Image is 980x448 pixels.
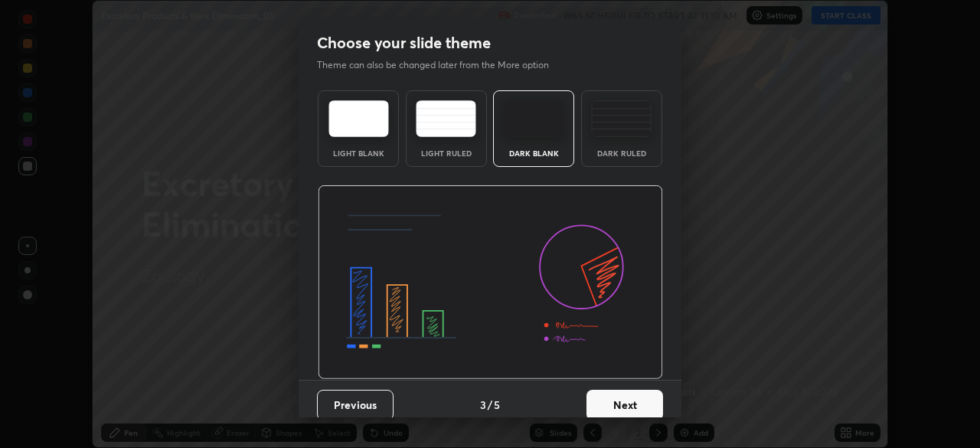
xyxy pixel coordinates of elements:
img: darkRuledTheme.de295e13.svg [591,100,652,137]
div: Light Ruled [416,149,477,157]
img: lightRuledTheme.5fabf969.svg [416,100,476,137]
button: Previous [317,390,394,420]
h4: / [488,397,492,413]
p: Theme can also be changed later from the More option [317,58,565,72]
img: darkTheme.f0cc69e5.svg [504,100,564,137]
h4: 3 [480,397,486,413]
h2: Choose your slide theme [317,33,491,53]
img: lightTheme.e5ed3b09.svg [328,100,389,137]
div: Dark Ruled [591,149,652,157]
h4: 5 [494,397,500,413]
img: darkThemeBanner.d06ce4a2.svg [318,185,663,380]
div: Light Blank [328,149,389,157]
div: Dark Blank [503,149,564,157]
button: Next [586,390,663,420]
